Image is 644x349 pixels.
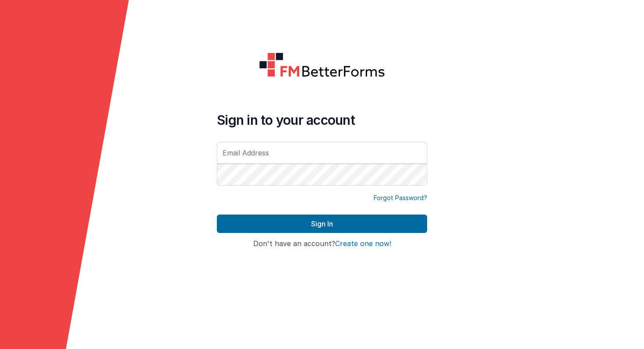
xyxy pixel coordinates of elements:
button: Create one now! [335,240,391,248]
h4: Don't have an account? [217,240,427,248]
input: Email Address [217,142,427,164]
button: Sign In [217,215,427,233]
a: Forgot Password? [374,194,427,202]
h4: Sign in to your account [217,112,427,128]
